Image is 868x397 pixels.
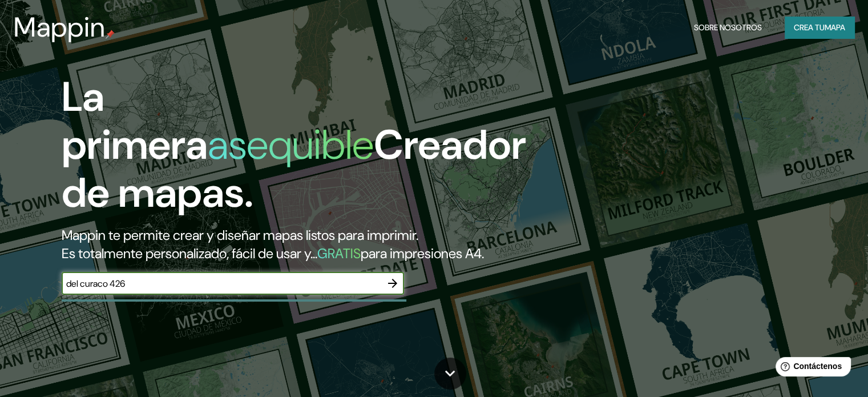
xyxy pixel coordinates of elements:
[785,17,854,38] button: Crea tumapa
[766,352,855,384] iframe: Lanzador de widgets de ayuda
[14,9,106,45] font: Mappin
[62,226,418,244] font: Mappin te permite crear y diseñar mapas listos para imprimir.
[794,22,825,33] font: Crea tu
[62,244,317,262] font: Es totalmente personalizado, fácil de usar y...
[62,277,381,290] input: Elige tu lugar favorito
[689,17,766,38] button: Sobre nosotros
[106,30,115,39] img: pin de mapeo
[317,244,361,262] font: GRATIS
[62,70,208,171] font: La primera
[694,22,762,33] font: Sobre nosotros
[825,22,845,33] font: mapa
[361,244,484,262] font: para impresiones A4.
[62,118,526,219] font: Creador de mapas.
[208,118,374,171] font: asequible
